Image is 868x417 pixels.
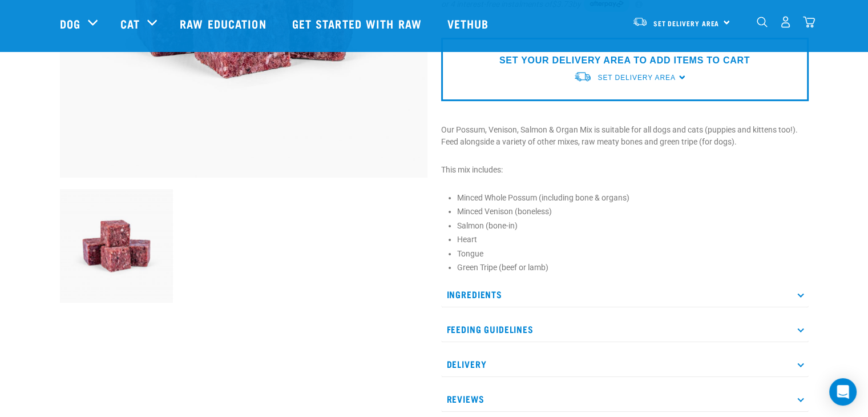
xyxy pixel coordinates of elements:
[120,15,140,32] a: Cat
[499,54,750,67] p: SET YOUR DELIVERY AREA TO ADD ITEMS TO CART
[441,282,809,307] p: Ingredients
[60,189,173,303] img: Possum Venison Salmon Organ 1626
[457,192,809,204] li: Minced Whole Possum (including bone & organs)
[457,206,809,218] li: Minced Venison (boneless)
[757,17,768,27] img: home-icon-1@2x.png
[60,15,80,32] a: Dog
[457,234,809,246] li: Heart
[597,74,675,82] span: Set Delivery Area
[441,124,809,148] p: Our Possum, Venison, Salmon & Organ Mix is suitable for all dogs and cats (puppies and kittens to...
[653,21,720,25] span: Set Delivery Area
[574,71,592,83] img: van-moving.png
[780,16,792,28] img: user.png
[281,1,436,46] a: Get started with Raw
[441,316,809,342] p: Feeding Guidelines
[829,378,857,406] div: Open Intercom Messenger
[441,386,809,412] p: Reviews
[457,248,809,260] li: Tongue
[168,1,280,46] a: Raw Education
[441,351,809,377] p: Delivery
[457,220,809,232] li: Salmon (bone-in)
[457,262,809,274] li: Green Tripe (beef or lamb)
[632,17,648,27] img: van-moving.png
[441,164,809,176] p: This mix includes:
[436,1,503,46] a: Vethub
[803,16,815,28] img: home-icon@2x.png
